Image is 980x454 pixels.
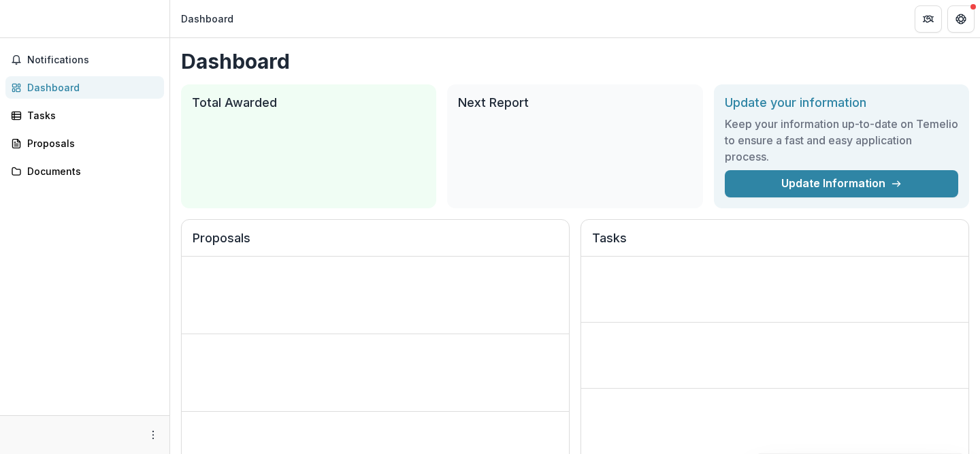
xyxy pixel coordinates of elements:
h2: Update your information [725,95,958,110]
h2: Total Awarded [192,95,425,110]
h3: Keep your information up-to-date on Temelio to ensure a fast and easy application process. [725,116,958,165]
a: Documents [5,160,164,182]
div: Proposals [27,136,153,150]
div: Documents [27,164,153,178]
button: Notifications [5,49,164,71]
nav: breadcrumb [176,9,239,29]
h2: Tasks [592,231,958,257]
button: Partners [915,5,942,33]
div: Dashboard [27,80,153,95]
a: Tasks [5,104,164,127]
a: Proposals [5,132,164,155]
div: Dashboard [181,12,233,26]
a: Update Information [725,170,958,197]
h2: Next Report [458,95,691,110]
h2: Proposals [193,231,558,257]
span: Notifications [27,54,159,66]
button: Get Help [947,5,975,33]
h1: Dashboard [181,49,969,74]
button: More [145,427,161,443]
a: Dashboard [5,76,164,99]
div: Tasks [27,108,153,123]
